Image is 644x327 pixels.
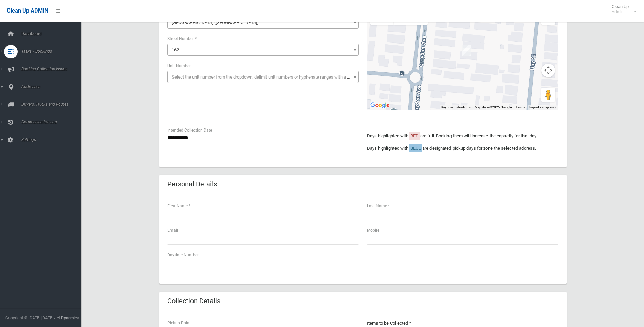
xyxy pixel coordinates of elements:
span: Select the unit number from the dropdown, delimit unit numbers or hyphenate ranges with a comma [172,74,362,80]
span: Dashboard [19,31,87,36]
span: Croydon Avenue (CROYDON PARK 2133) [169,18,357,28]
header: Collection Details [159,294,228,308]
span: Croydon Avenue (CROYDON PARK 2133) [167,16,359,29]
button: Keyboard shortcuts [441,105,471,110]
span: Drivers, Trucks and Routes [19,102,87,107]
strong: Jet Dynamics [54,315,79,320]
div: 162 Croydon Avenue, CROYDON PARK NSW 2133 [462,45,471,56]
span: Booking Collection Issues [19,67,87,71]
span: Clean Up ADMIN [7,7,48,14]
span: Copyright © [DATE]-[DATE] [5,315,53,320]
small: Admin [612,9,629,14]
span: 162 [169,45,357,55]
img: Google [369,101,391,110]
button: Drag Pegman onto the map to open Street View [541,88,555,102]
span: Addresses [19,84,87,89]
button: Map camera controls [541,64,555,77]
span: Tasks / Bookings [19,49,87,54]
a: Open this area in Google Maps (opens a new window) [369,101,391,110]
span: 162 [172,47,179,52]
p: Days highlighted with are full. Booking them will increase the capacity for that day. [367,132,558,140]
span: 162 [167,44,359,56]
span: Clean Up [608,4,636,14]
span: Settings [19,137,87,142]
span: BLUE [410,145,421,151]
span: Communication Log [19,120,87,124]
p: Days highlighted with are designated pickup days for zone the selected address. [367,144,558,152]
a: Report a map error [529,105,556,109]
span: RED [410,133,419,138]
span: Map data ©2025 Google [475,105,512,109]
a: Terms (opens in new tab) [516,105,525,109]
header: Personal Details [159,177,225,191]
